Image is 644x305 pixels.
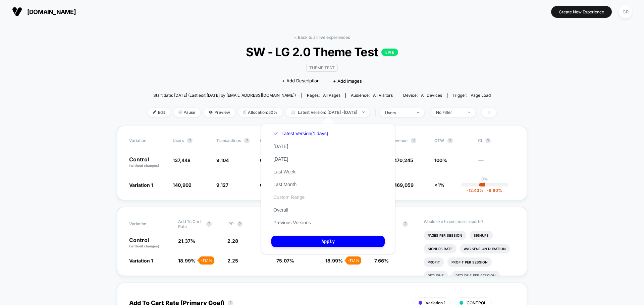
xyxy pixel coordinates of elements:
button: [DATE] [271,156,290,162]
span: Page Load [471,93,491,98]
span: $ [391,182,414,188]
span: 7.66 % [374,258,389,263]
span: 9,127 [216,182,228,188]
span: 469,059 [394,182,414,188]
span: Start date: [DATE] (Last edit [DATE] by [EMAIL_ADDRESS][DOMAIN_NAME]) [153,93,296,98]
p: LIVE [381,49,398,56]
div: Trigger: [452,93,491,98]
span: Latest Version: [DATE] - [DATE] [286,108,370,117]
button: Create New Experience [551,6,612,18]
span: All Visitors [373,93,393,98]
span: all pages [323,93,340,98]
button: [DOMAIN_NAME] [10,6,78,17]
button: Overall [271,207,290,213]
span: + Add Images [333,78,362,84]
img: calendar [291,110,294,114]
button: ? [402,221,408,227]
li: Profit Per Session [447,257,492,267]
button: ? [244,138,250,143]
button: Latest Version(1 days) [271,131,330,137]
span: Allocation: 50% [238,108,282,117]
p: Would like to see more reports? [424,219,515,224]
span: Variation 1 [129,258,153,263]
button: GR [617,5,634,19]
span: (without changes) [129,244,159,248]
button: Last Month [271,181,299,187]
li: Signups [470,231,493,240]
button: Last Week [271,169,298,175]
img: end [468,111,470,113]
div: - 11.1 % [199,256,214,264]
li: Pages Per Session [424,231,466,240]
span: users [173,138,184,143]
span: CI [478,138,515,143]
span: [DOMAIN_NAME] [27,8,76,15]
span: Variation [129,219,166,229]
span: -12.43 % [467,188,483,193]
button: ? [187,138,193,143]
span: Variation 1 [129,182,153,188]
li: Returns Per Session [451,271,500,280]
p: 0% [481,176,488,181]
span: 75.07 % [276,258,294,263]
span: Device: [398,93,447,98]
button: Previous Versions [271,220,313,226]
div: GR [619,5,632,18]
button: ? [206,221,212,227]
img: Visually logo [12,7,22,17]
button: [DATE] [271,143,290,149]
span: Pause [173,108,200,117]
li: Avg Session Duration [460,244,510,253]
li: Returns [424,271,448,280]
img: end [417,112,419,113]
div: users [385,110,412,115]
p: | [484,181,485,186]
span: OTW [434,138,471,143]
button: ? [411,138,416,143]
img: rebalance [244,110,246,114]
span: Theme Test [306,64,338,72]
li: Profit [424,257,444,267]
p: Control [129,157,166,168]
span: Add To Cart Rate [178,219,203,229]
span: IPP [227,221,234,226]
span: 137,448 [173,157,191,163]
span: Edit [148,108,170,117]
div: No Filter [436,110,463,115]
span: Transactions [216,138,241,143]
span: 470,245 [394,157,413,163]
button: ? [485,138,491,143]
button: ? [447,138,453,143]
p: Control [129,237,171,249]
span: <1% [434,182,444,188]
span: SW - LG 2.0 Theme Test [165,45,479,59]
span: 2.25 [227,258,238,263]
span: 2.28 [227,238,238,244]
span: 18.99 % [325,258,343,263]
span: Preview [204,108,235,117]
span: 100% [434,157,447,163]
a: < Back to all live experiences [294,35,350,40]
span: 9,104 [216,157,229,163]
img: end [178,110,182,114]
img: end [362,111,365,113]
button: ? [237,221,243,227]
div: Pages: [307,93,340,98]
span: 140,902 [173,182,192,188]
div: Audience: [351,93,393,98]
button: Apply [271,236,385,247]
span: + Add Description [282,78,320,84]
span: 21.37 % [178,238,195,244]
span: | [373,108,380,118]
span: -9.80 % [483,188,502,193]
span: $ [391,157,413,163]
span: --- [478,158,515,168]
span: 18.99 % [178,258,196,263]
span: (without changes) [129,163,159,167]
button: Custom Range [271,194,307,200]
li: Signups Rate [424,244,457,253]
span: Variation [129,138,166,143]
span: all devices [421,93,442,98]
img: edit [153,110,156,114]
